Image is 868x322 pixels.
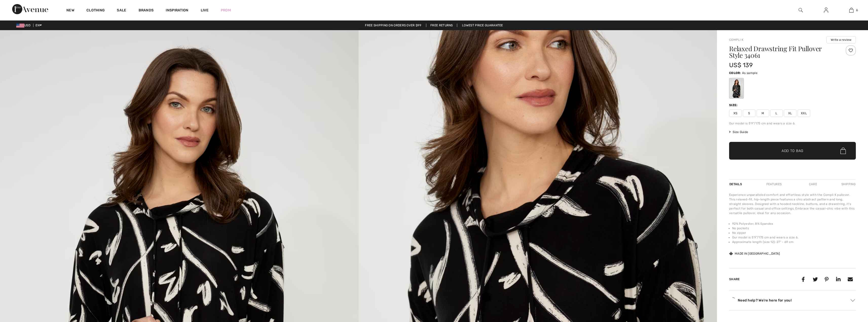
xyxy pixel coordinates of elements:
span: XS [729,109,742,117]
img: 1ère Avenue [12,4,48,14]
li: No zipper [732,231,856,235]
img: Arrow2.svg [851,299,855,302]
span: EN [35,24,42,27]
span: US$ 139 [729,62,753,69]
button: Write a review [826,36,856,43]
a: Compli K [729,38,743,42]
a: New [66,8,74,13]
div: As sample [730,79,743,98]
li: No pockets [732,226,856,231]
span: USD [16,24,32,27]
a: 6 [839,7,864,13]
div: Features [762,180,786,189]
span: Color: [729,71,741,75]
button: Add to Bag [729,142,856,160]
span: Size Guide [729,130,748,134]
a: Live [201,8,209,13]
a: Lowest Price Guarantee [458,24,507,27]
div: Shipping [840,180,856,189]
span: XXL [798,109,810,117]
img: US Dollar [16,24,24,28]
div: Details [729,180,743,189]
a: Brands [139,8,154,13]
img: search the website [799,7,803,13]
li: Our model is 5'9"/175 cm and wears a size 6. [732,235,856,240]
img: My Bag [849,7,854,13]
div: Size: [729,103,739,107]
div: Our model is 5'9"/175 cm and wears a size 6. [729,121,856,126]
span: XL [784,109,797,117]
img: My Info [824,7,828,13]
a: Sale [117,8,126,13]
img: Bag.svg [840,147,846,154]
div: Need help? We're here for you! [729,296,856,304]
div: Care [805,180,821,189]
div: Experience unparalleled comfort and effortless style with the Compli K pullover. This relaxed-fit... [729,193,856,215]
span: Share [729,277,740,281]
span: L [770,109,783,117]
h1: Relaxed Drawstring Fit Pullover Style 34061 [729,45,835,59]
li: Approximate length (size 12): 27" - 69 cm [732,240,856,244]
span: As sample [742,71,758,75]
a: Free Returns [426,24,457,27]
a: Free shipping on orders over $99 [361,24,425,27]
a: Clothing [86,8,105,13]
a: Prom [221,8,231,13]
span: M [756,109,769,117]
span: S [743,109,755,117]
li: 92% Polyester, 8% Spandex [732,221,856,226]
span: 6 [856,8,858,12]
span: Add to Bag [782,148,803,154]
span: Inspiration [166,8,188,13]
div: Made in [GEOGRAPHIC_DATA] [729,251,780,256]
a: Sign In [820,7,832,13]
